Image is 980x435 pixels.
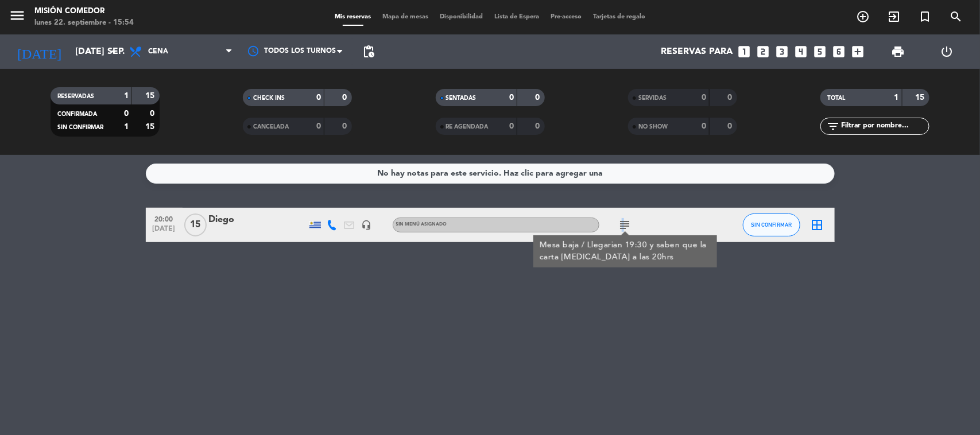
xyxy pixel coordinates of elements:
span: Cena [148,48,168,56]
span: SENTADAS [446,95,477,101]
button: SIN CONFIRMAR [743,213,800,236]
div: LOG OUT [923,34,971,69]
span: 15 [184,213,207,236]
span: Lista de Espera [489,14,545,20]
strong: 0 [535,122,542,130]
span: Mis reservas [329,14,377,20]
strong: 15 [145,123,157,131]
span: CONFIRMADA [57,111,97,117]
span: print [891,45,905,59]
span: TOTAL [827,95,845,101]
strong: 0 [343,122,350,130]
span: Sin menú asignado [396,222,447,227]
span: SIN CONFIRMAR [751,222,792,228]
strong: 0 [509,94,514,102]
i: looks_two [756,44,771,59]
strong: 0 [727,122,734,130]
strong: 15 [145,92,157,100]
span: Tarjetas de regalo [587,14,651,20]
i: exit_to_app [887,10,901,24]
div: Mesa baja / Llegarian 19:30 y saben que la carta [MEDICAL_DATA] a las 20hrs [539,239,711,263]
span: 20:00 [150,212,179,225]
strong: 1 [894,94,899,102]
span: Pre-acceso [545,14,587,20]
span: CANCELADA [253,124,289,130]
strong: 0 [727,94,734,102]
strong: 15 [916,94,927,102]
i: subject [618,218,632,232]
span: [DATE] [150,225,179,238]
button: menu [9,7,26,28]
strong: 0 [124,110,129,118]
strong: 1 [124,123,129,131]
span: RESERVADAS [57,94,94,99]
div: Misión Comedor [34,6,134,17]
i: add_circle_outline [856,10,870,24]
i: looks_4 [794,44,809,59]
strong: 0 [509,122,514,130]
i: turned_in_not [918,10,932,24]
strong: 0 [316,122,321,130]
i: looks_6 [832,44,847,59]
span: RE AGENDADA [446,124,489,130]
strong: 0 [316,94,321,102]
div: No hay notas para este servicio. Haz clic para agregar una [377,167,603,180]
strong: 0 [702,122,706,130]
i: filter_list [826,119,840,133]
i: arrow_drop_down [107,45,121,59]
strong: 0 [535,94,542,102]
span: CHECK INS [253,95,285,101]
i: looks_5 [813,44,828,59]
span: SIN CONFIRMAR [57,125,103,130]
i: [DATE] [9,39,69,64]
i: headset_mic [362,220,372,230]
i: looks_one [737,44,752,59]
span: pending_actions [362,45,375,59]
i: looks_3 [775,44,790,59]
i: border_all [811,218,824,232]
strong: 1 [124,92,129,100]
input: Filtrar por nombre... [840,120,929,133]
span: Reservas para [661,46,733,57]
span: Disponibilidad [434,14,489,20]
span: Mapa de mesas [377,14,434,20]
i: search [949,10,963,24]
span: NO SHOW [638,124,668,130]
div: lunes 22. septiembre - 15:54 [34,17,134,29]
i: power_settings_new [940,45,954,59]
strong: 0 [343,94,350,102]
div: Diego [209,212,307,227]
strong: 0 [702,94,706,102]
strong: 0 [150,110,157,118]
i: menu [9,7,26,24]
i: add_box [851,44,866,59]
span: SERVIDAS [638,95,667,101]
